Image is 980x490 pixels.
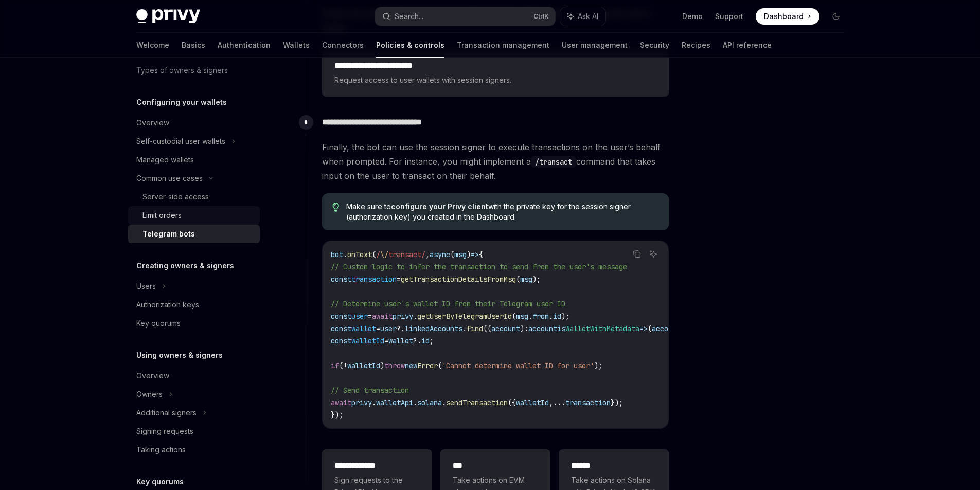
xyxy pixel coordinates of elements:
[218,33,271,58] a: Authentication
[450,250,454,259] span: (
[549,312,553,321] span: .
[128,225,260,243] a: Telegram bots
[462,324,467,333] span: .
[182,33,205,58] a: Basics
[331,324,351,333] span: const
[553,312,561,321] span: id
[128,441,260,459] a: Taking actions
[372,398,376,407] span: .
[136,96,227,108] h5: Configuring your wallets
[508,398,516,407] span: ({
[351,336,384,346] span: walletId
[351,312,368,321] span: user
[413,336,421,346] span: ?.
[648,324,652,333] span: (
[756,8,819,25] a: Dashboard
[611,398,623,407] span: });
[828,8,844,25] button: Toggle dark mode
[682,33,710,58] a: Recipes
[136,154,194,166] div: Managed wallets
[347,361,380,370] span: walletId
[560,7,605,26] button: Ask AI
[322,33,364,58] a: Connectors
[531,156,576,168] code: /transact
[128,114,260,132] a: Overview
[376,250,380,259] span: /
[520,324,524,333] span: )
[136,370,169,382] div: Overview
[347,250,372,259] span: onText
[331,312,351,321] span: const
[128,188,260,206] a: Server-side access
[331,386,409,395] span: // Send transaction
[136,444,186,456] div: Taking actions
[417,312,512,321] span: getUserByTelegramUserId
[372,250,376,259] span: (
[331,262,627,271] span: // Custom logic to infer the transaction to send from the user's message
[405,324,462,333] span: linkedAccounts
[549,398,553,407] span: ,
[395,10,423,23] div: Search...
[331,299,565,308] span: // Determine user's wallet ID from their Telegram user ID
[565,398,611,407] span: transaction
[640,33,669,58] a: Security
[397,324,405,333] span: ?.
[351,324,376,333] span: wallet
[715,11,743,22] a: Support
[516,312,528,321] span: msg
[384,361,405,370] span: throw
[483,324,491,333] span: ((
[630,247,644,261] button: Copy the contents from the code block
[136,260,234,272] h5: Creating owners & signers
[682,11,703,22] a: Demo
[332,203,340,212] svg: Tip
[417,361,438,370] span: Error
[430,250,450,259] span: async
[401,275,516,284] span: getTransactionDetailsFromMsg
[553,398,565,407] span: ...
[388,336,413,346] span: wallet
[532,275,541,284] span: );
[520,275,532,284] span: msg
[491,324,520,333] span: account
[405,361,417,370] span: new
[372,312,393,321] span: await
[471,250,479,259] span: =>
[528,324,557,333] span: account
[533,12,549,21] span: Ctrl K
[331,410,343,420] span: });
[446,398,508,407] span: sendTransaction
[594,361,602,370] span: );
[467,250,471,259] span: )
[438,361,442,370] span: (
[532,312,549,321] span: from
[351,398,372,407] span: privy
[343,361,347,370] span: !
[479,250,483,259] span: {
[380,361,384,370] span: )
[524,324,528,333] span: :
[393,312,413,321] span: privy
[561,312,569,321] span: );
[142,191,209,203] div: Server-side access
[128,422,260,441] a: Signing requests
[652,324,681,333] span: account
[331,398,351,407] span: await
[136,476,184,488] h5: Key quorums
[136,349,223,361] h5: Using owners & signers
[516,398,549,407] span: walletId
[467,324,483,333] span: find
[136,9,200,24] img: dark logo
[557,324,565,333] span: is
[528,312,532,321] span: .
[283,33,310,58] a: Wallets
[454,250,467,259] span: msg
[562,33,628,58] a: User management
[343,250,347,259] span: .
[764,11,804,22] span: Dashboard
[388,250,425,259] span: transact/
[516,275,520,284] span: (
[425,250,430,259] span: ,
[136,407,197,419] div: Additional signers
[128,367,260,385] a: Overview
